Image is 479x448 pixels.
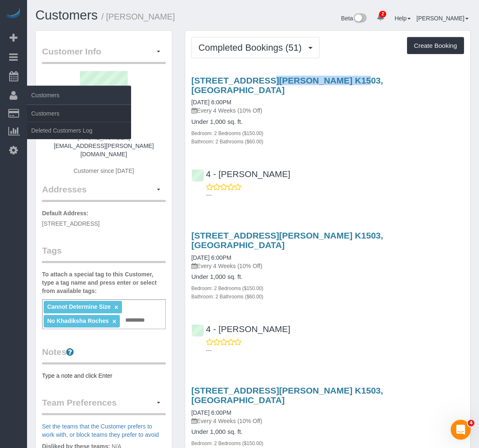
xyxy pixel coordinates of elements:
[42,270,166,295] label: To attach a special tag to this Customer, type a tag name and press enter or select from availabl...
[27,86,131,105] span: Customers
[27,105,131,122] a: Customers
[417,15,469,22] a: [PERSON_NAME]
[379,11,386,17] span: 2
[407,37,464,54] button: Create Booking
[206,346,464,354] p: ---
[191,409,231,416] a: [DATE] 6:00PM
[112,318,116,325] a: ×
[341,15,367,22] a: Beta
[191,106,464,115] p: Every 4 Weeks (10% Off)
[191,169,290,179] a: 4 - [PERSON_NAME]
[191,324,290,334] a: 4 - [PERSON_NAME]
[42,45,166,64] legend: Customer Info
[42,346,166,364] legend: Notes
[42,209,89,217] label: Default Address:
[54,143,154,158] a: [EMAIL_ADDRESS][PERSON_NAME][DOMAIN_NAME]
[191,286,263,291] small: Bedroom: 2 Bedrooms ($150.00)
[191,99,231,106] a: [DATE] 6:00PM
[42,372,166,380] pre: Type a note and click Enter
[199,42,306,53] span: Completed Bookings (51)
[451,420,471,440] iframe: Intercom live chat
[42,423,159,438] a: Set the teams that the Customer prefers to work with, or block teams they prefer to avoid
[5,8,22,20] img: Automaid Logo
[191,37,320,58] button: Completed Bookings (51)
[191,262,464,270] p: Every 4 Weeks (10% Off)
[191,428,464,436] h4: Under 1,000 sq. ft.
[353,13,367,24] img: New interface
[47,303,110,310] span: Cannot Determine Size
[468,420,474,426] span: 4
[191,386,383,405] a: [STREET_ADDRESS][PERSON_NAME] K1503, [GEOGRAPHIC_DATA]
[191,254,231,261] a: [DATE] 6:00PM
[395,15,411,22] a: Help
[42,220,99,227] span: [STREET_ADDRESS]
[27,122,131,139] a: Deleted Customers Log
[102,12,175,21] small: / [PERSON_NAME]
[47,318,109,324] span: No Khadiksha Roches
[191,273,464,281] h4: Under 1,000 sq. ft.
[372,8,389,27] a: 2
[191,294,263,300] small: Bathroom: 2 Bathrooms ($60.00)
[191,130,263,136] small: Bedroom: 2 Bedrooms ($150.00)
[77,134,130,141] span: [PHONE_NUMBER]
[191,417,464,425] p: Every 4 Weeks (10% Off)
[35,8,98,22] a: Customers
[191,139,263,145] small: Bathroom: 2 Bathrooms ($60.00)
[42,244,166,263] legend: Tags
[27,105,131,139] ul: Customers
[42,396,166,415] legend: Team Preferences
[114,304,118,311] a: ×
[74,167,134,174] span: Customer since [DATE]
[206,191,464,199] p: ---
[191,118,464,126] h4: Under 1,000 sq. ft.
[191,441,263,446] small: Bedroom: 2 Bedrooms ($150.00)
[191,231,383,250] a: [STREET_ADDRESS][PERSON_NAME] K1503, [GEOGRAPHIC_DATA]
[191,76,383,95] a: [STREET_ADDRESS][PERSON_NAME] K1503, [GEOGRAPHIC_DATA]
